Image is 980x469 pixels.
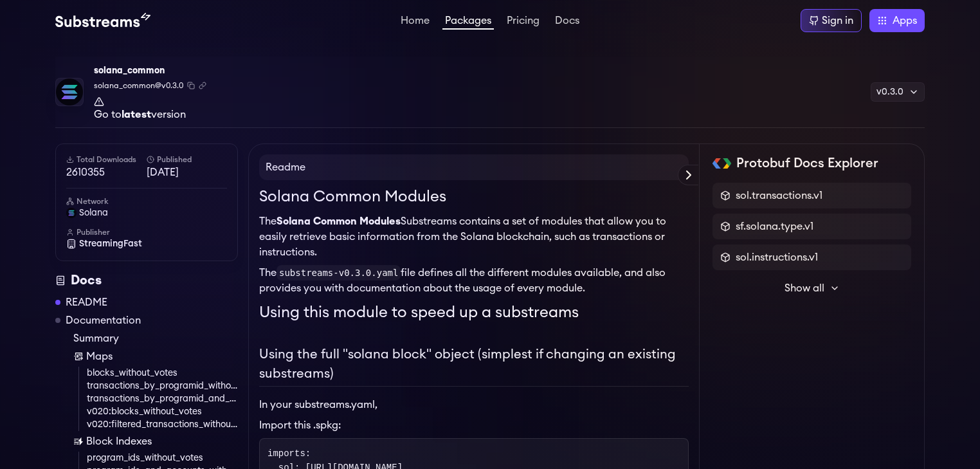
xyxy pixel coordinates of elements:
[56,78,83,106] img: Package Logo
[79,207,108,219] span: solana
[87,380,238,392] a: transactions_by_programid_without_votes
[259,265,689,296] p: The file defines all the different modules available, and also provides you with documentation ab...
[893,13,917,28] span: Apps
[66,196,227,207] h6: Network
[259,154,689,180] h4: Readme
[122,109,151,120] strong: latest
[259,345,689,387] h2: Using the full "solana block" object (simplest if changing an existing substreams)
[785,280,824,296] span: Show all
[73,349,238,364] a: Maps
[712,158,731,169] img: Protobuf
[187,82,195,89] button: Copy package name and version
[55,271,238,290] div: Docs
[66,227,227,237] h6: Publisher
[259,185,689,208] h1: Solana Common Modules
[73,436,84,446] img: Block Index icon
[94,97,206,120] a: Go tolatestversion
[259,214,689,260] p: The Substreams contains a set of modules that allow you to easily retrieve basic information from...
[259,397,689,412] p: In your substreams.yaml,
[87,452,238,464] a: program_ids_without_votes
[66,208,77,218] img: solana
[504,15,542,28] a: Pricing
[712,275,911,301] button: Show all
[66,295,107,310] a: README
[55,13,150,28] img: Substream's logo
[398,15,432,28] a: Home
[277,216,401,226] strong: Solana Common Modules
[736,219,813,234] span: sf.solana.type.v1
[147,154,227,165] h6: Published
[87,418,238,431] a: v020:filtered_transactions_without_votes
[801,9,862,32] a: Sign in
[259,301,689,324] h1: Using this module to speed up a substreams
[66,207,227,219] a: solana
[199,82,206,89] button: Copy .spkg link to clipboard
[736,154,878,172] h2: Protobuf Docs Explorer
[259,418,689,433] li: Import this .spkg:
[66,237,227,250] a: StreamingFast
[66,313,141,328] a: Documentation
[442,15,494,30] a: Packages
[87,367,238,380] a: blocks_without_votes
[94,62,206,80] div: solana_common
[871,82,925,102] div: v0.3.0
[66,154,147,165] h6: Total Downloads
[147,165,227,180] span: [DATE]
[87,392,238,405] a: transactions_by_programid_and_account_without_votes
[822,13,853,28] div: Sign in
[277,265,401,280] code: substreams-v0.3.0.yaml
[552,15,582,28] a: Docs
[736,250,818,265] span: sol.instructions.v1
[87,405,238,418] a: v020:blocks_without_votes
[73,351,84,362] img: Map icon
[736,188,822,203] span: sol.transactions.v1
[66,165,147,180] span: 2610355
[73,434,238,449] a: Block Indexes
[94,80,183,91] span: solana_common@v0.3.0
[73,331,238,346] a: Summary
[79,237,142,250] span: StreamingFast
